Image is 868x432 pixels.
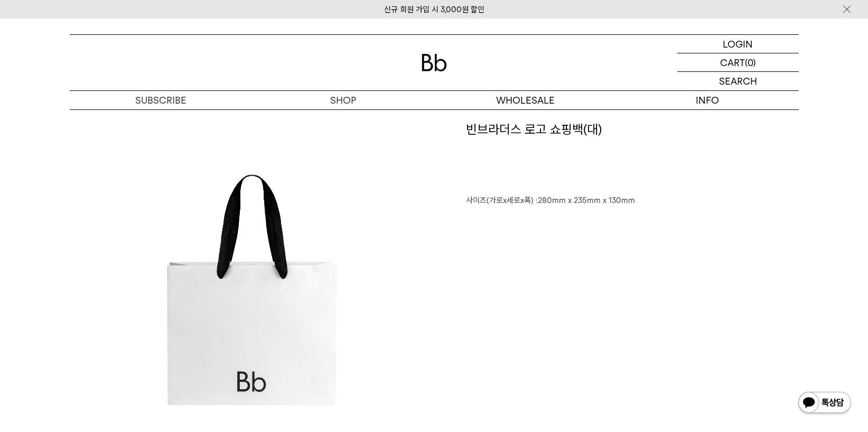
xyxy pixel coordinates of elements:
p: CART [720,53,745,71]
p: (0) [745,53,756,71]
a: SUBSCRIBE [70,91,252,109]
p: SEARCH [719,72,757,90]
p: 사이즈(가로x세로x폭) :280mm x 235mm x 130mm [466,180,799,207]
a: 신규 회원 가입 시 3,000원 할인 [384,5,484,14]
h1: 빈브라더스 로고 쇼핑백(대) [466,121,799,181]
img: 카카오톡 채널 1:1 채팅 버튼 [797,391,852,416]
a: SHOP [252,91,434,109]
p: INFO [617,91,799,109]
a: LOGIN [677,35,799,53]
p: LOGIN [723,35,753,53]
p: WHOLESALE [434,91,617,109]
a: CART (0) [677,53,799,72]
img: 로고 [422,54,447,71]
